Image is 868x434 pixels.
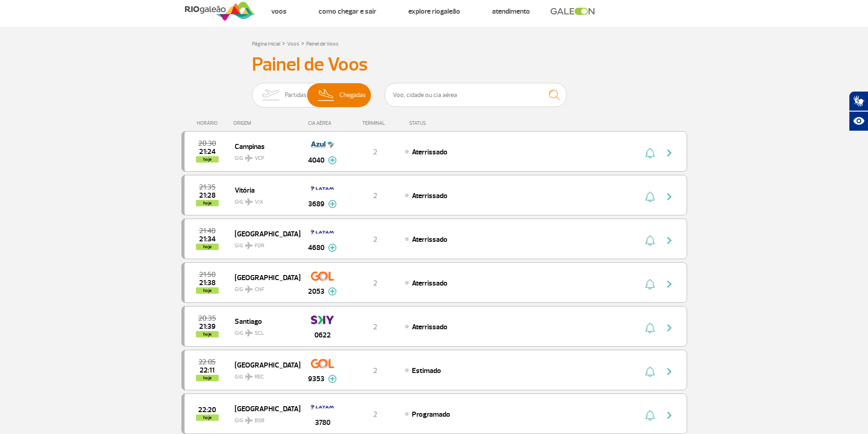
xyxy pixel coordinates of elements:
img: slider-embarque [256,83,285,107]
span: 2 [373,191,377,200]
span: 2025-09-24 21:35:00 [199,184,216,190]
img: mais-info-painel-voo.svg [328,244,337,252]
input: Voo, cidade ou cia aérea [385,83,567,107]
span: GIG [235,193,293,206]
span: 2025-09-24 22:05:00 [199,359,216,365]
span: 3780 [315,417,330,428]
span: Chegadas [339,83,366,107]
a: Atendimento [492,7,530,16]
a: Voos [287,41,299,47]
img: destiny_airplane.svg [245,286,253,293]
img: sino-painel-voo.svg [645,235,655,246]
img: mais-info-painel-voo.svg [328,200,337,208]
span: 2 [373,322,377,332]
img: slider-desembarque [313,83,340,107]
span: hoje [196,414,219,421]
span: BSB [255,417,264,425]
span: GIG [235,412,293,425]
img: sino-painel-voo.svg [645,191,655,202]
div: STATUS [405,120,479,126]
img: sino-painel-voo.svg [645,322,655,333]
span: Aterrissado [412,191,447,200]
span: 2 [373,235,377,244]
span: 2025-09-24 20:35:00 [198,315,216,322]
img: sino-painel-voo.svg [645,148,655,158]
span: 2025-09-24 21:40:00 [199,228,216,234]
img: mais-info-painel-voo.svg [328,156,337,164]
a: > [282,38,285,48]
span: Partidas [285,83,307,107]
span: 4680 [308,242,324,253]
span: GIG [235,237,293,250]
span: REC [255,373,264,381]
span: [GEOGRAPHIC_DATA] [235,228,293,240]
span: 0622 [314,330,331,341]
img: sino-painel-voo.svg [645,279,655,290]
span: 2025-09-24 21:28:21 [199,192,216,199]
span: Estimado [412,366,441,375]
span: Aterrissado [412,148,447,157]
img: seta-direita-painel-voo.svg [664,322,675,333]
span: hoje [196,244,219,250]
span: 2025-09-24 21:24:00 [199,148,216,155]
span: [GEOGRAPHIC_DATA] [235,271,293,283]
span: 3689 [308,199,324,209]
span: 2 [373,366,377,375]
h3: Painel de Voos [252,53,616,76]
img: destiny_airplane.svg [245,417,253,424]
img: seta-direita-painel-voo.svg [664,366,675,377]
span: GIG [235,149,293,163]
div: HORÁRIO [184,120,234,126]
img: mais-info-painel-voo.svg [328,287,337,296]
span: SCL [255,329,264,337]
span: 4040 [308,155,324,166]
a: Painel de Voos [306,41,339,47]
img: destiny_airplane.svg [245,242,253,249]
span: Vitória [235,184,293,196]
span: [GEOGRAPHIC_DATA] [235,403,293,414]
span: GIG [235,324,293,337]
img: sino-painel-voo.svg [645,366,655,377]
img: seta-direita-painel-voo.svg [664,279,675,290]
span: 2025-09-24 22:11:00 [200,367,215,373]
span: 2025-09-24 21:50:00 [199,271,216,278]
img: seta-direita-painel-voo.svg [664,148,675,158]
span: hoje [196,287,219,294]
span: VCP [255,154,264,163]
span: GIG [235,368,293,381]
span: hoje [196,375,219,381]
img: seta-direita-painel-voo.svg [664,235,675,246]
a: Página Inicial [252,41,280,47]
img: seta-direita-painel-voo.svg [664,191,675,202]
span: 2025-09-24 22:20:00 [198,407,216,413]
a: Voos [271,7,287,16]
img: mais-info-painel-voo.svg [328,375,337,383]
span: CNF [255,286,264,294]
span: 2 [373,410,377,419]
a: > [301,38,304,48]
div: ORIGEM [233,120,300,126]
span: hoje [196,331,219,337]
span: hoje [196,200,219,206]
span: Programado [412,410,450,419]
img: destiny_airplane.svg [245,329,253,337]
span: 2025-09-24 21:39:43 [199,323,216,330]
img: destiny_airplane.svg [245,198,253,205]
span: 2025-09-24 20:30:00 [198,140,216,147]
img: sino-painel-voo.svg [645,410,655,421]
button: Abrir recursos assistivos. [849,111,868,131]
span: Aterrissado [412,235,447,244]
span: Santiago [235,315,293,327]
span: Aterrissado [412,279,447,288]
div: TERMINAL [345,120,405,126]
img: destiny_airplane.svg [245,154,253,162]
div: CIA AÉREA [300,120,345,126]
span: Campinas [235,140,293,152]
span: hoje [196,156,219,163]
span: 9353 [308,373,324,384]
span: 2025-09-24 21:34:00 [199,236,216,242]
a: Como chegar e sair [318,7,376,16]
span: GIG [235,281,293,294]
span: 2 [373,148,377,157]
span: 2 [373,279,377,288]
